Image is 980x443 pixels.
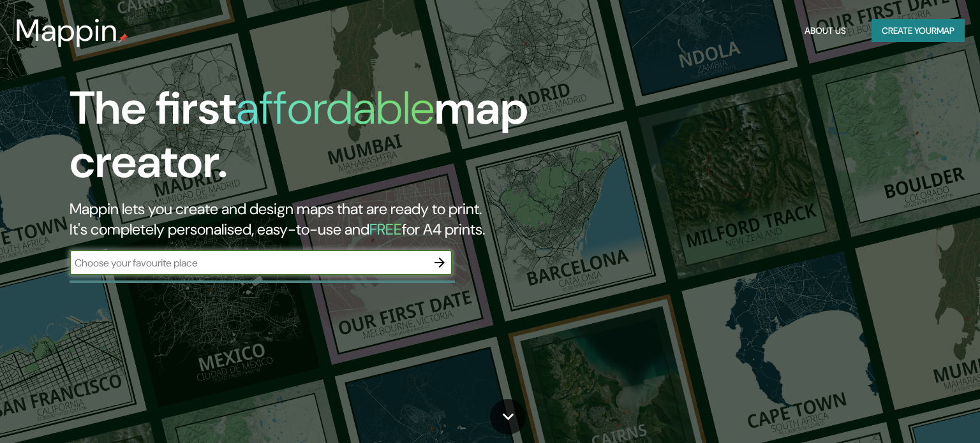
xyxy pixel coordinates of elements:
button: Create yourmap [872,19,965,43]
img: mappin-pin [118,33,128,43]
h1: The first map creator. [70,82,560,199]
input: Choose your favourite place [70,256,427,270]
h1: affordable [236,78,434,138]
h2: Mappin lets you create and design maps that are ready to print. It's completely personalised, eas... [70,199,560,240]
h3: Mappin [15,13,118,48]
h5: FREE [369,219,402,239]
button: About Us [799,19,851,43]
